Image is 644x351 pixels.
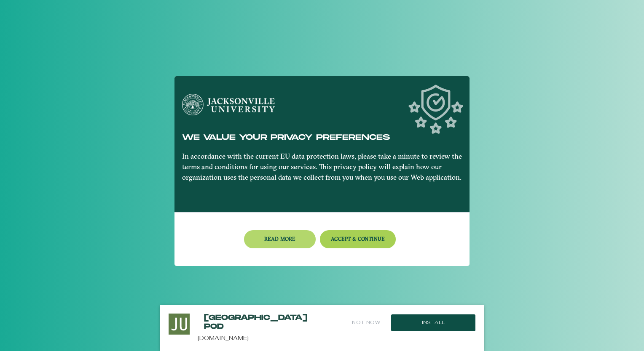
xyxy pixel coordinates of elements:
p: In accordance with the current EU data protection laws, please take a minute to review the terms ... [182,151,462,183]
a: [DOMAIN_NAME] [198,334,249,342]
button: Read more [244,230,316,248]
button: Not Now [351,314,381,332]
img: Jacksonville University logo [182,94,275,115]
img: Install this Application? [169,314,190,335]
button: Accept & Continue [320,230,396,248]
button: Install [391,314,475,331]
h2: [GEOGRAPHIC_DATA] POD [204,314,292,331]
h5: We value your privacy preferences [182,133,462,142]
